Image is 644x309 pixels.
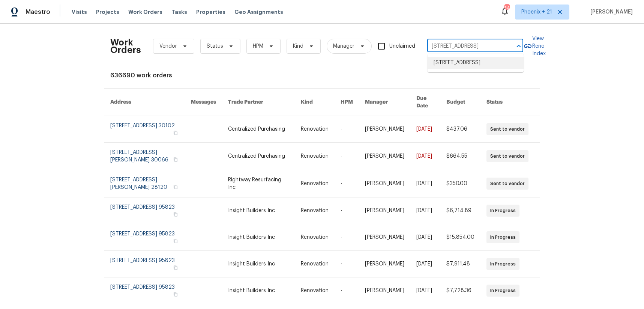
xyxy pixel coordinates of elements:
button: Copy Address [172,238,179,244]
td: Renovation [295,116,335,143]
span: Manager [333,42,354,50]
li: [STREET_ADDRESS] [428,57,524,69]
td: [PERSON_NAME] [359,170,410,197]
td: [PERSON_NAME] [359,197,410,224]
th: Status [480,89,540,116]
span: Tasks [171,9,187,15]
th: Budget [440,89,480,116]
input: Enter in an address [427,41,502,52]
td: Renovation [295,197,335,224]
th: Kind [295,89,335,116]
td: - [335,116,359,143]
div: 636690 work orders [110,72,534,79]
td: Insight Builders Inc [222,224,295,251]
td: Insight Builders Inc [222,277,295,304]
td: Renovation [295,224,335,251]
td: Insight Builders Inc [222,251,295,277]
th: Messages [185,89,222,116]
button: Close [513,41,524,51]
span: Kind [293,42,303,50]
td: [PERSON_NAME] [359,224,410,251]
td: Renovation [295,143,335,170]
td: - [335,277,359,304]
a: View Reno Index [523,35,546,57]
span: Maestro [26,8,50,16]
button: Copy Address [172,264,179,271]
td: Renovation [295,170,335,197]
td: Renovation [295,277,335,304]
td: Centralized Purchasing [222,116,295,143]
th: HPM [335,89,359,116]
td: [PERSON_NAME] [359,143,410,170]
td: [PERSON_NAME] [359,251,410,277]
button: Copy Address [172,291,179,298]
td: [PERSON_NAME] [359,277,410,304]
th: Manager [359,89,410,116]
span: Phoenix + 21 [521,8,552,16]
span: [PERSON_NAME] [587,8,633,16]
th: Address [104,89,185,116]
button: Copy Address [172,184,179,190]
span: Unclaimed [389,42,415,50]
td: - [335,251,359,277]
td: Insight Builders Inc [222,197,295,224]
span: Vendor [159,42,177,50]
span: HPM [253,42,263,50]
td: Rightway Resurfacing Inc. [222,170,295,197]
td: - [335,197,359,224]
span: Projects [96,8,119,16]
th: Trade Partner [222,89,295,116]
span: Geo Assignments [234,8,283,16]
span: Properties [196,8,225,16]
button: Copy Address [172,156,179,163]
span: Visits [72,8,87,16]
span: Status [207,42,223,50]
td: - [335,170,359,197]
button: Copy Address [172,130,179,136]
td: Centralized Purchasing [222,143,295,170]
td: Renovation [295,251,335,277]
td: - [335,224,359,251]
h2: Work Orders [110,39,141,54]
span: Work Orders [128,8,162,16]
th: Due Date [410,89,440,116]
td: [PERSON_NAME] [359,116,410,143]
td: - [335,143,359,170]
div: 349 [504,5,509,12]
button: Copy Address [172,211,179,218]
